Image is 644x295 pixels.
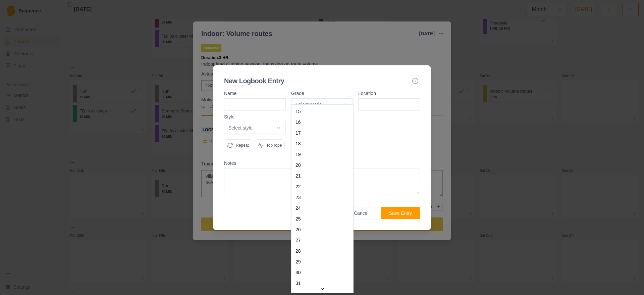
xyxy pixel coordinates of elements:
span: 16 [296,119,301,126]
span: 29 [296,258,301,265]
span: 22 [296,183,301,190]
span: 15 [296,108,301,115]
span: 20 [296,162,301,168]
span: 19 [296,151,301,158]
span: 28 [296,248,301,254]
span: 24 [296,205,301,211]
span: 18 [296,140,301,147]
span: 17 [296,130,301,136]
span: 25 [296,215,301,222]
span: 26 [296,226,301,233]
span: 27 [296,237,301,244]
span: 21 [296,173,301,179]
span: 23 [296,194,301,201]
span: 31 [296,280,301,287]
span: 30 [296,269,301,276]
